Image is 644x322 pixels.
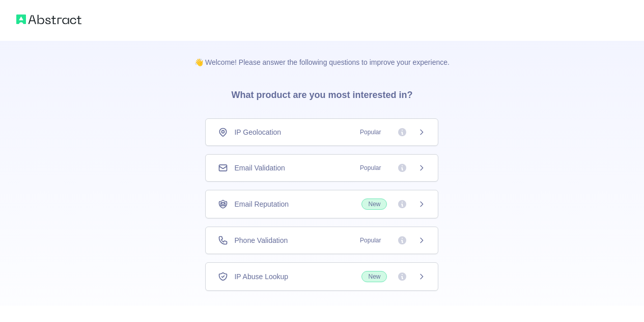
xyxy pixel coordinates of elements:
[234,127,281,137] span: IP Geolocation
[361,199,387,210] span: New
[361,271,387,282] span: New
[234,163,285,173] span: Email Validation
[16,12,81,27] img: Abstract logo
[354,127,387,137] span: Popular
[234,235,288,245] span: Phone Validation
[234,271,288,282] span: IP Abuse Lookup
[215,67,429,118] h3: What product are you most interested in?
[354,235,387,245] span: Popular
[178,41,466,67] p: 👋 Welcome! Please answer the following questions to improve your experience.
[354,163,387,173] span: Popular
[234,199,289,209] span: Email Reputation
